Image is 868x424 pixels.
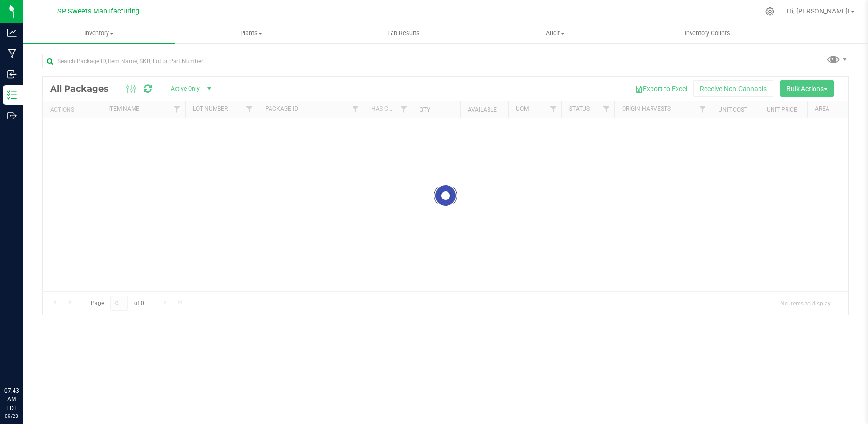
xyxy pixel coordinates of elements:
[479,23,631,43] a: Audit
[42,54,438,68] input: Search Package ID, Item Name, SKU, Lot or Part Number...
[764,7,776,16] div: Manage settings
[7,69,17,79] inline-svg: Inbound
[327,23,479,43] a: Lab Results
[4,412,19,420] p: 09/23
[672,29,743,38] span: Inventory Counts
[787,7,850,15] span: Hi, [PERSON_NAME]!
[7,111,17,120] inline-svg: Outbound
[374,29,433,38] span: Lab Results
[480,29,631,38] span: Audit
[7,90,17,100] inline-svg: Inventory
[4,386,19,412] p: 07:43 AM EDT
[7,28,17,38] inline-svg: Analytics
[7,49,17,58] inline-svg: Manufacturing
[23,29,175,38] span: Inventory
[57,7,139,15] span: SP Sweets Manufacturing
[23,23,175,43] a: Inventory
[175,23,327,43] a: Plants
[631,23,783,43] a: Inventory Counts
[176,29,326,38] span: Plants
